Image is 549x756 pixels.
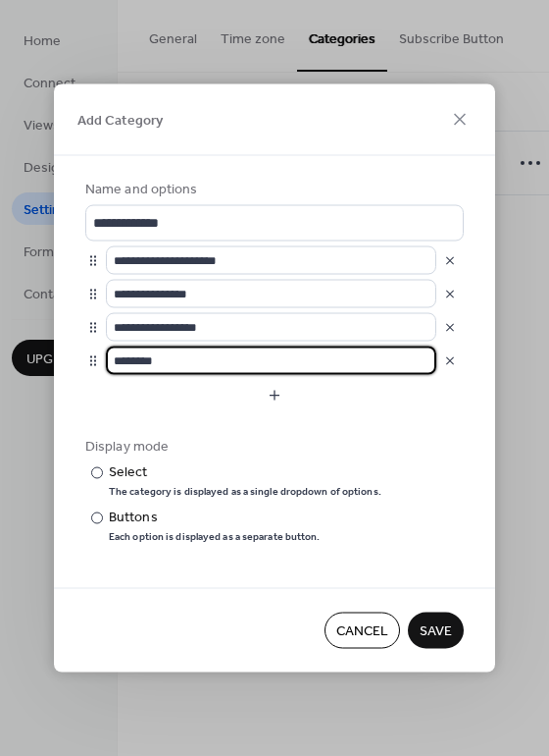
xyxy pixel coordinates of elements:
span: Save [420,621,452,642]
button: Cancel [324,613,400,649]
div: The category is displayed as a single dropdown of options. [109,485,381,499]
div: Select [109,462,377,483]
div: Buttons [109,508,317,528]
span: Cancel [336,621,388,642]
div: Each option is displayed as a separate button. [109,530,321,544]
span: Add Category [77,111,163,132]
div: Name and options [85,180,460,200]
button: Save [408,613,464,649]
div: Display mode [85,437,460,458]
